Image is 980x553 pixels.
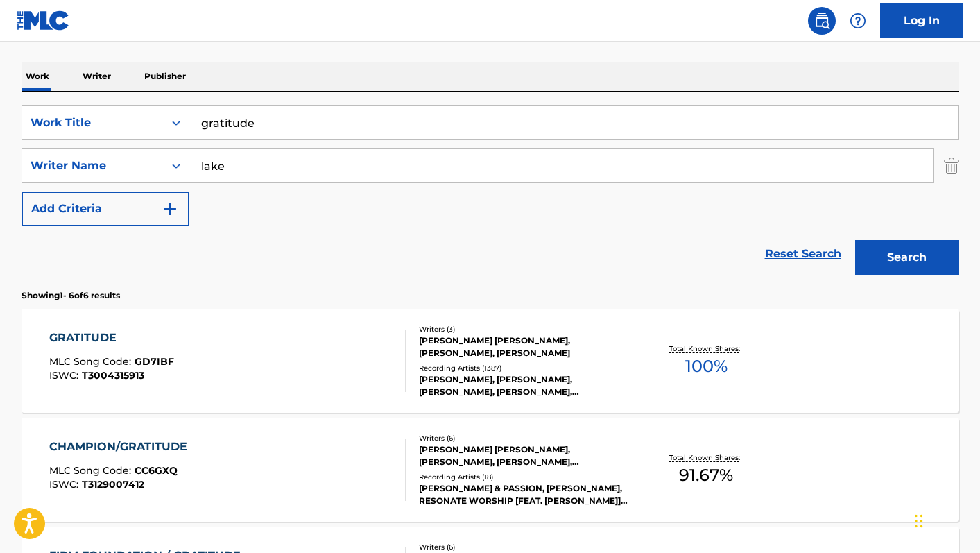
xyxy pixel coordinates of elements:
span: MLC Song Code : [49,464,135,477]
form: Search Form [22,105,959,282]
p: Total Known Shares: [669,343,743,354]
button: Search [855,240,959,275]
div: Help [844,7,872,35]
div: Writers ( 3 ) [419,324,628,334]
p: Publisher [140,62,190,91]
img: Delete Criterion [944,148,959,183]
span: CC6GXQ [135,464,178,477]
p: Writer [78,62,115,91]
img: help [850,12,866,29]
a: Public Search [808,7,836,35]
span: ISWC : [49,478,82,491]
a: Log In [880,3,963,38]
p: Showing 1 - 6 of 6 results [22,289,120,302]
div: Writers ( 6 ) [419,433,628,443]
a: GRATITUDEMLC Song Code:GD7IBFISWC:T3004315913Writers (3)[PERSON_NAME] [PERSON_NAME], [PERSON_NAME... [22,309,959,413]
div: CHAMPION/GRATITUDE [49,439,194,455]
div: Work Title [31,114,155,131]
span: ISWC : [49,369,82,382]
img: 9d2ae6d4665cec9f34b9.svg [162,201,178,217]
a: CHAMPION/GRATITUDEMLC Song Code:CC6GXQISWC:T3129007412Writers (6)[PERSON_NAME] [PERSON_NAME], [PE... [22,418,959,522]
div: Drag [915,500,923,542]
div: [PERSON_NAME] & PASSION, [PERSON_NAME], RESONATE WORSHIP [FEAT. [PERSON_NAME]], PROVIDENCE WORSHI... [419,482,628,507]
span: 91.67 % [679,463,733,488]
div: [PERSON_NAME] [PERSON_NAME], [PERSON_NAME], [PERSON_NAME] [419,334,628,359]
div: Writer Name [31,158,155,174]
a: Reset Search [758,239,848,269]
span: MLC Song Code : [49,355,135,368]
p: Total Known Shares: [669,452,743,463]
div: [PERSON_NAME], [PERSON_NAME], [PERSON_NAME], [PERSON_NAME], [PERSON_NAME] [419,373,628,398]
p: Work [22,62,53,91]
span: GD7IBF [135,355,174,368]
div: GRATITUDE [49,330,174,346]
span: T3004315913 [82,369,144,382]
div: Recording Artists ( 18 ) [419,472,628,482]
iframe: Chat Widget [911,486,980,553]
div: Writers ( 6 ) [419,542,628,552]
div: [PERSON_NAME] [PERSON_NAME], [PERSON_NAME], [PERSON_NAME], [PERSON_NAME], [PERSON_NAME], [PERSON_... [419,443,628,468]
button: Add Criteria [22,192,189,226]
span: T3129007412 [82,478,144,491]
span: 100 % [685,354,728,379]
img: MLC Logo [17,10,70,31]
div: Recording Artists ( 1387 ) [419,363,628,373]
img: search [814,12,830,29]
